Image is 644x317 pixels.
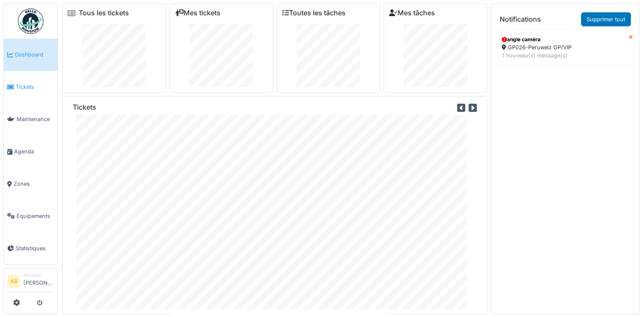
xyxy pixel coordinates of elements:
a: Tous les tickets [79,9,129,17]
span: Zones [14,180,54,188]
li: AB [7,275,20,288]
a: Dashboard [4,39,57,71]
span: Tickets [16,83,54,91]
div: angle caméra [502,36,623,43]
span: Agenda [14,147,54,156]
div: GP026-Peruwelz GP/VIP [502,43,623,51]
a: Maintenance [4,103,57,136]
h6: Tickets [73,103,96,111]
span: Équipements [17,212,54,220]
a: AB Manager[PERSON_NAME] [7,272,54,292]
a: Équipements [4,200,57,232]
span: Statistiques [16,244,54,252]
a: Toutes les tâches [282,9,346,17]
h6: Notifications [500,15,541,23]
a: Tickets [4,71,57,103]
img: Badge_color-CXgf-gQk.svg [18,8,43,34]
span: Dashboard [15,51,54,59]
li: [PERSON_NAME] [23,272,54,290]
a: Supprimer tout [581,12,631,26]
a: Mes tickets [175,9,220,17]
div: Manager [23,272,54,278]
a: Zones [4,168,57,200]
div: 1 nouveau(x) message(s) [502,51,623,59]
a: Mes tâches [389,9,435,17]
span: Maintenance [17,115,54,123]
a: Statistiques [4,232,57,264]
a: Agenda [4,136,57,168]
a: angle caméra GP026-Peruwelz GP/VIP 1 nouveau(x) message(s) [496,30,629,65]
